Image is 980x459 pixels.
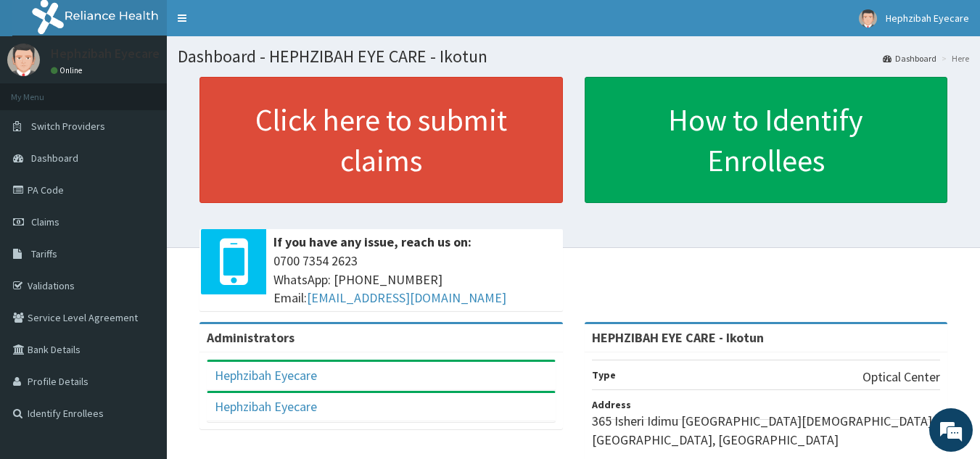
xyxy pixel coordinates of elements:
[75,81,244,100] div: Chat with us now
[862,368,940,386] p: Optical Center
[886,12,969,25] span: Hephzibah Eyecare
[84,137,200,284] span: We're online!
[207,329,295,346] b: Administrators
[31,247,57,260] span: Tariffs
[31,215,59,228] span: Claims
[592,398,631,411] b: Address
[31,120,105,133] span: Switch Providers
[199,77,563,203] a: Click here to submit claims
[859,9,877,28] img: User Image
[27,73,59,109] img: d_794563401_company_1708531726252_794563401
[938,52,969,65] li: Here
[273,252,556,307] span: 0700 7354 2623 WhatsApp: [PHONE_NUMBER] Email:
[51,47,160,60] p: Hephzibah Eyecare
[215,367,317,384] a: Hephzibah Eyecare
[592,368,616,381] b: Type
[178,47,969,66] h1: Dashboard - HEPHZIBAH EYE CARE - Ikotun
[31,152,78,165] span: Dashboard
[585,77,948,203] a: How to Identify Enrollees
[7,305,276,356] textarea: Type your message and hit 'Enter'
[238,7,273,42] div: Minimize live chat window
[215,398,317,415] a: Hephzibah Eyecare
[592,412,941,449] p: 365 Isheri Idimu [GEOGRAPHIC_DATA][DEMOGRAPHIC_DATA], [GEOGRAPHIC_DATA], [GEOGRAPHIC_DATA]
[592,329,764,346] strong: HEPHZIBAH EYE CARE - Ikotun
[883,52,936,65] a: Dashboard
[307,289,506,306] a: [EMAIL_ADDRESS][DOMAIN_NAME]
[7,44,40,76] img: User Image
[51,65,86,75] a: Online
[273,233,472,250] b: If you have any issue, reach us on:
